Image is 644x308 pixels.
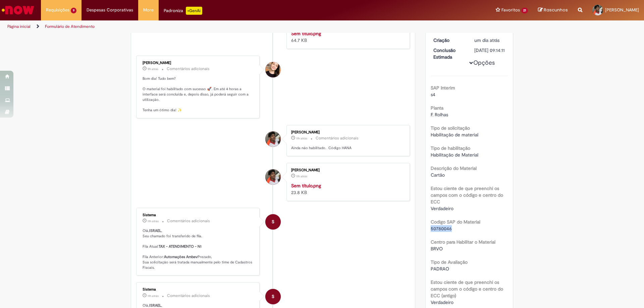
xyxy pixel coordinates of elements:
div: ISRAEL TAITE [265,169,281,185]
p: +GenAi [186,7,202,15]
span: [PERSON_NAME] [605,7,639,13]
time: 28/08/2025 08:53:03 [296,136,307,140]
a: Página inicial [7,24,31,29]
p: Ainda não habilitado. Código HANA [291,145,403,151]
a: Formulário de Atendimento [45,24,95,29]
ul: Trilhas de página [5,20,424,33]
span: s4 [431,91,435,98]
div: [PERSON_NAME] [291,130,403,134]
span: Verdadeiro [431,299,453,305]
time: 28/08/2025 10:25:16 [148,67,158,71]
div: [DATE] 09:14:11 [474,47,505,54]
img: ServiceNow [1,3,35,17]
b: Estou ciente de que preenchi os campos com o código e centro do ECC [431,185,503,205]
b: Automações Ambev [164,254,198,259]
div: System [265,289,281,304]
small: Comentários adicionais [167,66,210,72]
span: PADRAO [431,266,449,272]
div: 27/08/2025 18:31:36 [474,37,505,44]
span: 9 [71,8,76,13]
a: Sem título.png [291,183,321,189]
span: 11h atrás [296,136,307,140]
time: 27/08/2025 18:31:36 [474,37,499,43]
time: 28/08/2025 08:52:00 [148,219,159,223]
b: SAP Interim [431,85,455,91]
small: Comentários adicionais [316,135,359,141]
span: Cartão [431,172,445,178]
div: Sistema [143,288,254,292]
time: 28/08/2025 08:52:00 [148,294,159,298]
p: Olá, , Seu chamado foi transferido de fila. Fila Atual: Fila Anterior: Prezado, Sua solicitação s... [143,228,254,270]
div: [PERSON_NAME] [143,61,254,65]
b: TAX - ATENDIMENTO - N1 [159,244,202,249]
span: 21 [521,8,528,13]
span: 50780046 [431,226,452,232]
b: Codigo SAP do Material [431,219,480,225]
span: Verdadeiro [431,205,453,211]
div: 64.7 KB [291,30,403,44]
span: Habilitação de material [431,132,478,138]
small: Comentários adicionais [167,293,210,299]
p: Bom dia! Tudo bem? O material foi habilitado com sucesso 🚀. Em até 4 horas a interface será concl... [143,76,254,113]
div: Sabrina De Vasconcelos [265,62,281,77]
span: 11h atrás [296,174,307,178]
span: um dia atrás [474,37,499,43]
div: System [265,214,281,230]
span: F. Rolhas [431,112,448,118]
span: 9h atrás [148,67,158,71]
b: Planta [431,105,443,111]
div: 23.8 KB [291,182,403,196]
b: ISRAEL [149,303,161,308]
dt: Conclusão Estimada [428,47,470,60]
b: Estou ciente de que preenchi os campos com o código e centro do ECC (antigo) [431,279,503,299]
small: Comentários adicionais [167,218,210,224]
span: 11h atrás [148,219,159,223]
span: Requisições [46,7,69,13]
div: [PERSON_NAME] [291,168,403,172]
b: Centro para Habilitar o Material [431,239,495,245]
span: Habilitação de Material [431,152,478,158]
div: Sistema [143,213,254,217]
b: Tipo de habilitação [431,145,470,151]
a: Sem título.png [291,30,321,37]
span: Despesas Corporativas [87,7,133,13]
span: More [143,7,154,13]
span: Favoritos [501,7,520,13]
b: Descrição do Material [431,165,477,171]
span: Rascunhos [544,7,568,13]
b: Tipo de solicitação [431,125,470,131]
span: S [272,289,274,305]
b: Tipo de Avaliação [431,259,468,265]
span: S [272,214,274,230]
div: Padroniza [164,7,202,15]
div: ISRAEL TAITE [265,131,281,147]
span: BRVO [431,246,443,252]
span: 11h atrás [148,294,159,298]
dt: Criação [428,37,470,44]
b: ISRAEL [149,228,161,233]
time: 28/08/2025 08:52:33 [296,174,307,178]
a: Rascunhos [538,7,568,13]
